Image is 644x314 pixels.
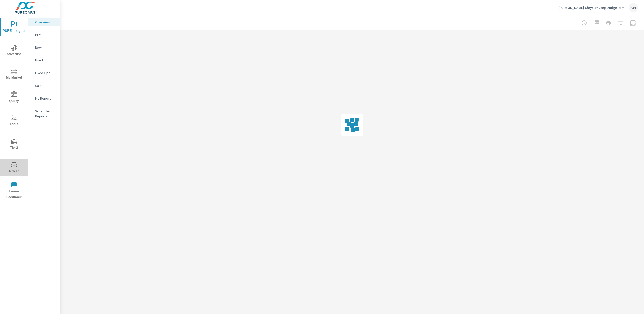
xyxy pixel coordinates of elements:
div: PIPA [28,31,60,39]
div: Scheduled Reports [28,107,60,120]
div: nav menu [0,15,28,202]
span: Leave Feedback [2,182,26,200]
div: KW [629,3,638,12]
span: My Market [2,68,26,81]
div: New [28,44,60,51]
div: Fixed Ops [28,69,60,77]
span: Tools [2,115,26,127]
span: Advertise [2,45,26,57]
div: Sales [28,82,60,89]
p: My Report [35,96,56,101]
p: Sales [35,83,56,88]
span: Query [2,91,26,104]
p: New [35,45,56,50]
div: Used [28,56,60,64]
p: [PERSON_NAME] Chrysler Jeep Dodge Ram [558,5,625,10]
p: PIPA [35,32,56,37]
span: Driver [2,162,26,174]
p: Used [35,58,56,63]
span: Tier2 [2,138,26,151]
p: Fixed Ops [35,70,56,75]
p: Overview [35,20,56,25]
p: Scheduled Reports [35,108,56,119]
div: Overview [28,18,60,26]
span: PURE Insights [2,21,26,34]
div: My Report [28,95,60,102]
